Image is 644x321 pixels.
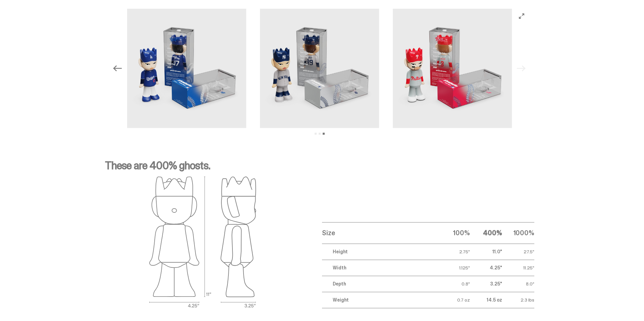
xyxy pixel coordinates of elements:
button: View slide 1 [315,133,317,135]
td: 14.5 oz [470,292,502,308]
button: View full-screen [518,12,526,20]
button: View slide 3 [323,133,325,135]
td: 1.125" [438,260,470,276]
td: Width [322,260,437,276]
td: 2.3 lbs [502,292,534,308]
th: Size [322,222,437,244]
td: 2.75" [438,244,470,260]
td: 8.0" [502,276,534,292]
td: 0.7 oz [438,292,470,308]
td: 0.8" [438,276,470,292]
td: 11.25" [502,260,534,276]
th: 400% [470,222,502,244]
td: Weight [322,292,437,308]
th: 100% [438,222,470,244]
td: 27.5" [502,244,534,260]
img: 5_MLB_400_Media_Gallery_Judge.png [260,9,379,128]
button: Previous [110,61,125,76]
img: 4_MLB_400_Media_Gallery_Ohtani.png [127,9,247,128]
td: Depth [322,276,437,292]
p: These are 400% ghosts. [105,160,534,176]
td: 3.25" [470,276,502,292]
td: Height [322,244,437,260]
img: ghost outlines spec [149,176,257,308]
th: 1000% [502,222,534,244]
img: 6_MLB_400_Media_Gallery_Harper.png [393,9,512,128]
td: 4.25" [470,260,502,276]
button: View slide 2 [319,133,321,135]
td: 11.0" [470,244,502,260]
